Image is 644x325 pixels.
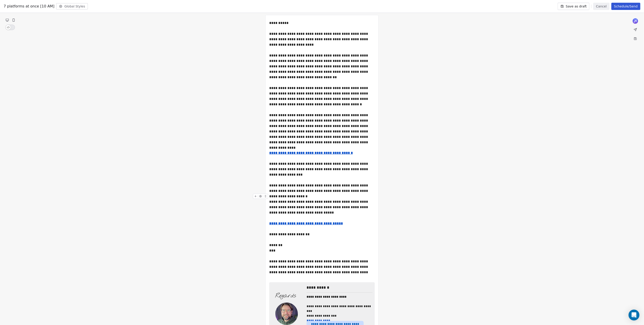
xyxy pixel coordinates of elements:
[56,3,88,9] button: Global Styles
[593,3,609,10] button: Cancel
[558,3,590,10] button: Save as draft
[611,3,640,10] button: Schedule/Send
[629,310,639,320] div: Open Intercom Messenger
[4,4,54,9] span: 7 platforms at once [10 AM]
